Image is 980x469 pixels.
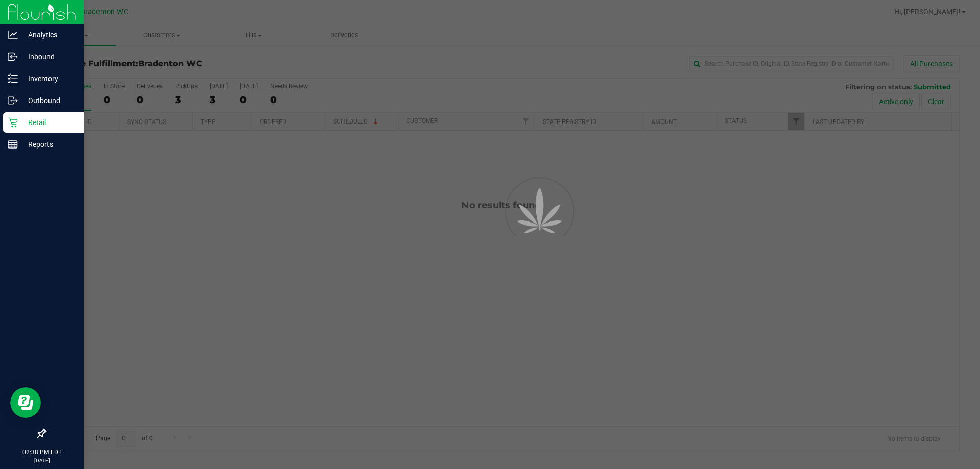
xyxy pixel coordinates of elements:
[18,51,79,63] p: Inbound
[5,457,79,464] p: [DATE]
[18,116,79,129] p: Retail
[8,30,18,40] inline-svg: Analytics
[8,139,18,150] inline-svg: Reports
[8,95,18,106] inline-svg: Outbound
[18,72,79,85] p: Inventory
[8,52,18,62] inline-svg: Inbound
[8,117,18,128] inline-svg: Retail
[18,138,79,151] p: Reports
[18,94,79,107] p: Outbound
[8,73,18,84] inline-svg: Inventory
[10,387,41,418] iframe: Resource center
[5,448,79,457] p: 02:38 PM EDT
[18,29,79,41] p: Analytics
